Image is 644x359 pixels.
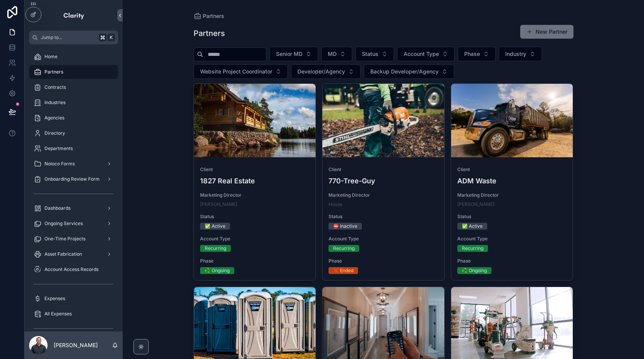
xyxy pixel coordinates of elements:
[451,84,573,157] div: adm-Cropped.webp
[29,217,118,230] a: Ongoing Services
[29,232,118,246] a: One-Time Projects
[200,166,310,173] span: Client
[205,267,230,274] div: ♻️ Ongoing
[194,84,316,157] div: 1827.webp
[44,220,83,227] span: Ongoing Services
[200,236,310,242] span: Account Type
[44,176,100,182] span: Onboarding Review Form
[44,251,82,257] span: Asset Fabrication
[505,50,526,58] span: Industry
[29,292,118,305] a: Expenses
[29,172,118,186] a: Onboarding Review Form
[200,258,310,264] span: Phase
[457,214,567,220] span: Status
[44,295,65,302] span: Expenses
[457,176,567,186] h4: ADM Waste
[457,201,495,207] a: [PERSON_NAME]
[44,145,73,152] span: Departments
[364,64,454,79] button: Select Button
[200,201,237,207] a: [PERSON_NAME]
[462,267,487,274] div: ♻️ Ongoing
[520,25,573,39] button: New Partner
[63,9,85,21] img: App logo
[29,111,118,125] a: Agencies
[355,47,394,61] button: Select Button
[44,54,58,60] span: Home
[457,236,567,242] span: Account Type
[329,236,438,242] span: Account Type
[462,223,483,230] div: ✅ Active
[200,214,310,220] span: Status
[44,236,85,242] span: One-Time Projects
[29,157,118,171] a: Noloco Forms
[329,201,342,207] a: House
[333,223,357,230] div: ⛔ Inactive
[29,247,118,261] a: Asset Fabrication
[291,64,361,79] button: Select Button
[200,192,310,198] span: Marketing Director
[29,31,118,44] button: Jump to...K
[362,50,378,58] span: Status
[451,83,573,281] a: ClientADM WasteMarketing Director[PERSON_NAME]Status✅ ActiveAccount TypeRecurringPhase♻️ Ongoing
[205,223,225,230] div: ✅ Active
[29,80,118,94] a: Contracts
[194,64,288,79] button: Select Button
[276,50,302,58] span: Senior MD
[333,267,353,274] div: ❌ Ended
[329,258,438,264] span: Phase
[44,161,75,167] span: Noloco Forms
[108,34,114,41] span: K
[44,100,66,106] span: Industries
[464,50,480,58] span: Phase
[25,44,123,331] div: scrollable content
[54,341,98,349] p: [PERSON_NAME]
[370,68,439,75] span: Backup Developer/Agency
[329,214,438,220] span: Status
[329,176,438,186] h4: 770-Tree-Guy
[269,47,318,61] button: Select Button
[322,84,444,157] div: 770-Cropped.webp
[458,47,496,61] button: Select Button
[44,115,64,121] span: Agencies
[44,69,63,75] span: Partners
[329,166,438,173] span: Client
[29,263,118,276] a: Account Access Records
[499,47,542,61] button: Select Button
[29,201,118,215] a: Dashboards
[200,68,272,75] span: Website Project Coordinator
[328,50,337,58] span: MD
[457,166,567,173] span: Client
[29,65,118,79] a: Partners
[397,47,455,61] button: Select Button
[462,245,483,252] div: Recurring
[457,258,567,264] span: Phase
[322,83,445,281] a: Client770-Tree-GuyMarketing DirectorHouseStatus⛔ InactiveAccount TypeRecurringPhase❌ Ended
[29,307,118,321] a: All Expenses
[457,192,567,198] span: Marketing Director
[41,34,96,41] span: Jump to...
[205,245,226,252] div: Recurring
[329,192,438,198] span: Marketing Director
[44,130,65,136] span: Directory
[404,50,439,58] span: Account Type
[194,28,225,39] h1: Partners
[29,96,118,109] a: Industries
[194,12,224,20] a: Partners
[203,12,224,20] span: Partners
[200,176,310,186] h4: 1827 Real Estate
[333,245,355,252] div: Recurring
[44,205,71,211] span: Dashboards
[29,142,118,155] a: Departments
[321,47,352,61] button: Select Button
[194,83,316,281] a: Client1827 Real EstateMarketing Director[PERSON_NAME]Status✅ ActiveAccount TypeRecurringPhase♻️ O...
[297,68,345,75] span: Developer/Agency
[44,84,66,90] span: Contracts
[29,126,118,140] a: Directory
[29,50,118,64] a: Home
[44,311,72,317] span: All Expenses
[44,266,99,273] span: Account Access Records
